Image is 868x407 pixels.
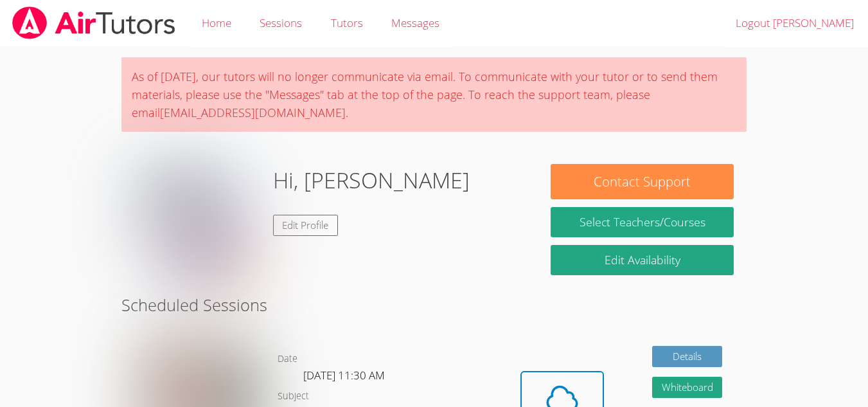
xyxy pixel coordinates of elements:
img: airtutors_banner-c4298cdbf04f3fff15de1276eac7730deb9818008684d7c2e4769d2f7ddbe033.png [11,6,177,39]
a: Select Teachers/Courses [551,207,734,237]
span: Messages [391,15,439,30]
dt: Subject [278,388,309,404]
h1: Hi, [PERSON_NAME] [273,164,470,197]
dt: Date [278,351,297,367]
button: Contact Support [551,164,734,199]
img: mui%20or%20ui%20g.jpg [134,164,263,293]
button: Whiteboard [652,377,723,398]
span: [DATE] 11:30 AM [303,368,385,383]
h2: Scheduled Sessions [121,293,747,317]
a: Edit Profile [273,215,339,236]
a: Details [652,346,723,367]
a: Edit Availability [551,245,734,275]
div: As of [DATE], our tutors will no longer communicate via email. To communicate with your tutor or ... [121,57,747,132]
